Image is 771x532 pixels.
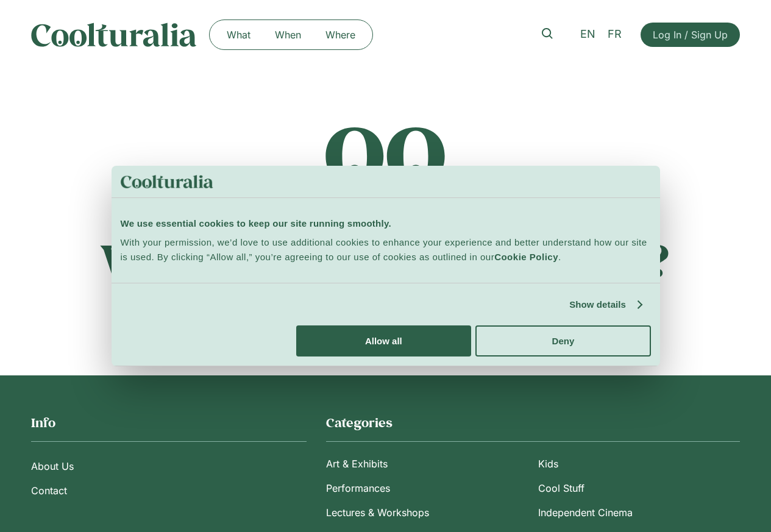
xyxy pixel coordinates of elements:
[121,237,647,262] span: With your permission, we’d love to use additional cookies to enhance your experience and better u...
[538,476,741,500] a: Cool Stuff
[475,325,650,356] button: Deny
[494,252,558,262] a: Cookie Policy
[602,26,628,43] a: FR
[31,300,741,317] p: Looks like there is nothing here… Go back to or try a .
[31,454,307,503] nav: Menu
[296,325,471,356] button: Allow all
[538,452,741,476] a: Kids
[558,252,561,262] span: .
[121,175,214,188] img: logo
[580,28,595,41] span: EN
[326,500,528,525] a: Lectures & Workshops
[31,233,741,286] h1: What are you looking for?
[31,478,307,503] a: Contact
[569,297,641,312] a: Show details
[326,452,528,476] a: Art & Exhibits
[538,500,741,525] a: Independent Cinema
[326,476,528,500] a: Performances
[31,414,307,431] h2: Info
[574,26,602,43] a: EN
[608,28,622,41] span: FR
[653,27,728,42] span: Log In / Sign Up
[313,25,368,44] a: Where
[263,25,313,44] a: When
[215,25,368,44] nav: Menu
[121,216,651,231] div: We use essential cookies to keep our site running smoothly.
[641,23,740,47] a: Log In / Sign Up
[31,454,307,478] a: About Us
[215,25,263,44] a: What
[326,414,740,431] h2: Categories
